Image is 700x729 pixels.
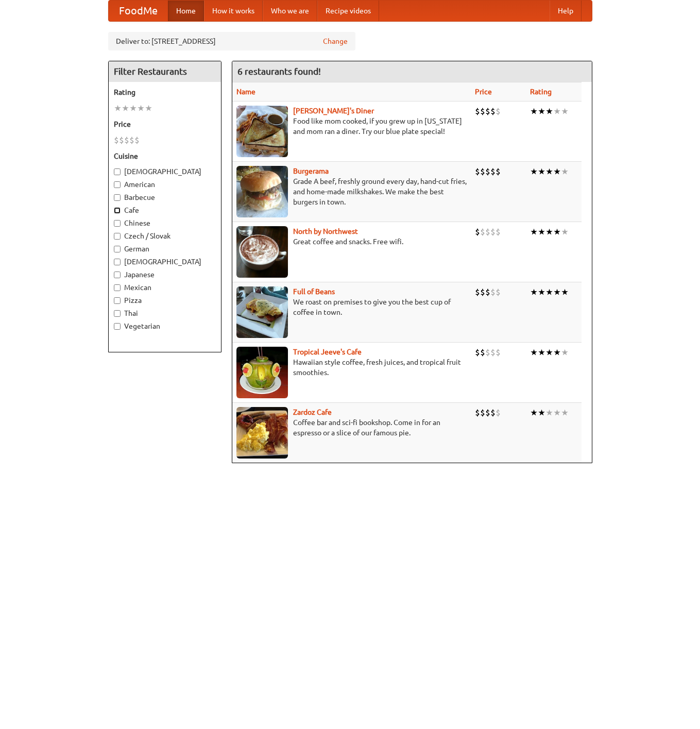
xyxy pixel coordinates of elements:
[114,259,121,265] input: [DEMOGRAPHIC_DATA]
[538,407,545,418] li: ★
[134,134,140,146] li: $
[293,227,358,235] a: North by Northwest
[545,226,553,238] li: ★
[114,205,216,215] label: Cafe
[122,103,129,114] li: ★
[236,88,255,96] a: Name
[114,246,121,252] input: German
[236,286,288,338] img: beans.jpg
[114,310,121,317] input: Thai
[530,226,538,238] li: ★
[293,348,362,356] b: Tropical Jeeve's Cafe
[114,295,216,306] label: Pizza
[538,226,545,238] li: ★
[475,286,480,298] li: $
[263,1,317,21] a: Who we are
[538,166,545,177] li: ★
[236,417,467,438] p: Coffee bar and sci-fi bookshop. Come in for an espresso or a slice of our famous pie.
[293,287,335,296] a: Full of Beans
[293,107,374,115] a: [PERSON_NAME]'s Diner
[114,282,216,293] label: Mexican
[236,176,467,207] p: Grade A beef, freshly ground every day, hand-cut fries, and home-made milkshakes. We make the bes...
[129,103,137,114] li: ★
[114,103,122,114] li: ★
[108,32,355,50] div: Deliver to: [STREET_ADDRESS]
[236,297,467,317] p: We roast on premises to give you the best cup of coffee in town.
[485,106,490,117] li: $
[293,167,329,175] a: Burgerama
[553,286,561,298] li: ★
[550,1,582,21] a: Help
[530,166,538,177] li: ★
[545,106,553,117] li: ★
[538,347,545,358] li: ★
[530,347,538,358] li: ★
[236,116,467,137] p: Food like mom cooked, if you grew up in [US_STATE] and mom ran a diner. Try our blue plate special!
[538,286,545,298] li: ★
[114,134,119,146] li: $
[236,226,288,278] img: north.jpg
[475,347,480,358] li: $
[236,166,288,217] img: burgerama.jpg
[204,1,263,21] a: How it works
[114,321,216,331] label: Vegetarian
[530,88,552,96] a: Rating
[561,407,569,418] li: ★
[545,347,553,358] li: ★
[496,347,501,358] li: $
[124,134,129,146] li: $
[561,166,569,177] li: ★
[485,166,490,177] li: $
[553,226,561,238] li: ★
[496,106,501,117] li: $
[490,347,496,358] li: $
[553,407,561,418] li: ★
[236,236,467,247] p: Great coffee and snacks. Free wifi.
[114,87,216,97] h5: Rating
[114,220,121,227] input: Chinese
[496,407,501,418] li: $
[480,286,485,298] li: $
[114,119,216,129] h5: Price
[480,347,485,358] li: $
[137,103,145,114] li: ★
[490,286,496,298] li: $
[553,347,561,358] li: ★
[545,166,553,177] li: ★
[114,194,121,201] input: Barbecue
[480,407,485,418] li: $
[114,231,216,241] label: Czech / Slovak
[109,1,168,21] a: FoodMe
[114,297,121,304] input: Pizza
[553,106,561,117] li: ★
[545,286,553,298] li: ★
[237,66,321,76] ng-pluralize: 6 restaurants found!
[475,88,492,96] a: Price
[293,408,332,416] a: Zardoz Cafe
[114,308,216,318] label: Thai
[490,407,496,418] li: $
[530,286,538,298] li: ★
[236,407,288,459] img: zardoz.jpg
[485,347,490,358] li: $
[561,106,569,117] li: ★
[114,151,216,161] h5: Cuisine
[496,286,501,298] li: $
[114,233,121,240] input: Czech / Slovak
[114,179,216,190] label: American
[236,357,467,378] p: Hawaiian style coffee, fresh juices, and tropical fruit smoothies.
[480,226,485,238] li: $
[114,166,216,177] label: [DEMOGRAPHIC_DATA]
[114,272,121,278] input: Japanese
[114,207,121,214] input: Cafe
[145,103,152,114] li: ★
[236,347,288,398] img: jeeves.jpg
[490,226,496,238] li: $
[561,226,569,238] li: ★
[114,192,216,202] label: Barbecue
